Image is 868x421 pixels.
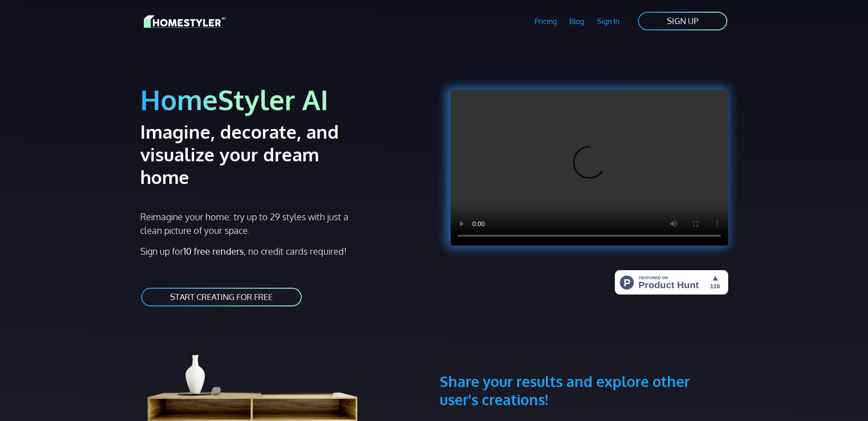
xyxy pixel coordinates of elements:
[140,120,371,188] h2: Imagine, decorate, and visualize your dream home
[615,270,728,295] img: HomeStyler AI - Interior Design Made Easy: One Click to Your Dream Home | Product Hunt
[591,11,626,32] a: Sign In
[563,11,591,32] a: Blog
[140,287,303,307] a: START CREATING FOR FREE
[140,82,429,116] h1: HomeStyler AI
[440,329,728,409] h3: Share your results and explore other user's creations!
[140,244,429,258] p: Sign up for , no credit cards required!
[140,210,357,237] p: Reimagine your home: try up to 29 styles with just a clean picture of your space.
[144,14,226,29] img: HomeStyler AI logo
[528,11,563,32] a: Pricing
[183,245,244,257] strong: 10 free renders
[637,11,728,31] a: SIGN UP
